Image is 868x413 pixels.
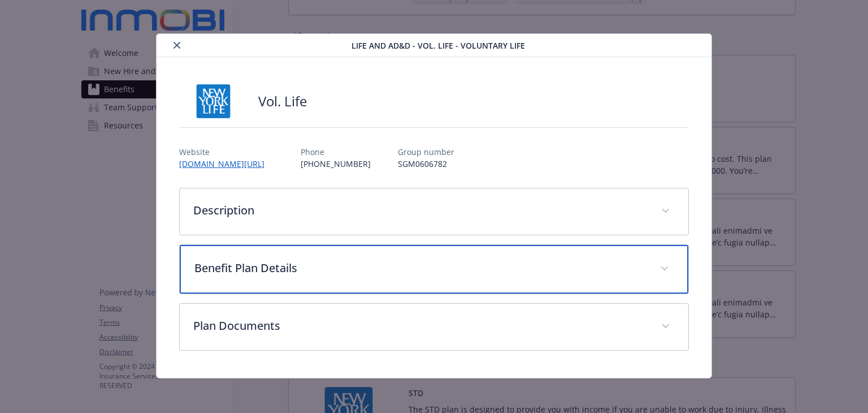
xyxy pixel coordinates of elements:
p: Benefit Plan Details [194,260,646,277]
p: Phone [301,146,371,158]
p: Plan Documents [193,317,647,334]
span: Life and AD&D - Vol. Life - Voluntary Life [351,40,525,51]
button: close [170,38,184,52]
div: Plan Documents [180,304,688,350]
h2: Vol. Life [258,92,307,111]
p: Website [179,146,274,158]
p: SGM0606782 [398,158,454,170]
div: Description [180,188,688,235]
img: New York Life Insurance Company [179,84,247,118]
div: details for plan Life and AD&D - Vol. Life - Voluntary Life [87,33,782,378]
div: Benefit Plan Details [180,245,688,294]
p: [PHONE_NUMBER] [301,158,371,170]
p: Description [193,202,647,219]
a: [DOMAIN_NAME][URL] [179,158,274,169]
p: Group number [398,146,454,158]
